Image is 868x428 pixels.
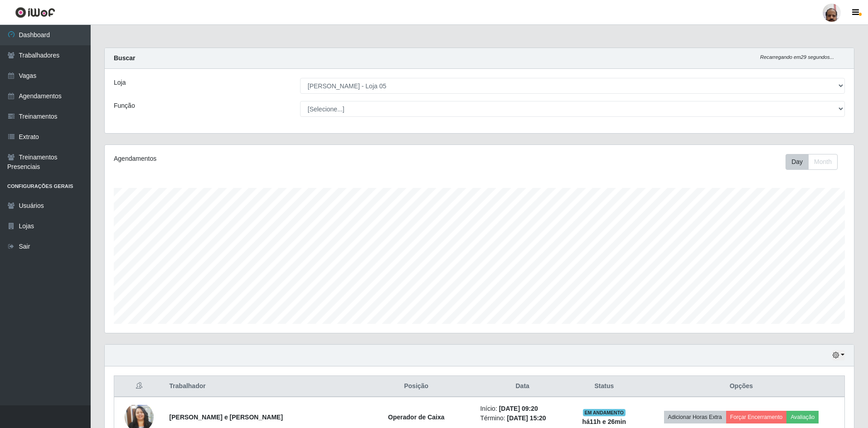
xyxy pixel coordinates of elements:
[499,405,538,412] time: [DATE] 09:20
[726,411,787,423] button: Forçar Encerramento
[582,418,626,425] strong: há 11 h e 26 min
[15,7,55,18] img: CoreUI Logo
[507,414,546,422] time: [DATE] 15:20
[114,101,135,111] label: Função
[786,154,838,170] div: First group
[583,409,626,416] span: EM ANDAMENTO
[760,54,834,60] i: Recarregando em 29 segundos...
[786,154,845,170] div: Toolbar with button groups
[480,414,564,423] li: Término:
[388,414,445,421] strong: Operador de Caixa
[358,376,475,397] th: Posição
[786,411,819,423] button: Avaliação
[786,154,809,170] button: Day
[664,411,726,423] button: Adicionar Horas Extra
[170,414,283,421] strong: [PERSON_NAME] e [PERSON_NAME]
[638,376,845,397] th: Opções
[475,376,570,397] th: Data
[164,376,358,397] th: Trabalhador
[480,404,564,414] li: Início:
[570,376,638,397] th: Status
[114,54,135,62] strong: Buscar
[114,154,411,164] div: Agendamentos
[114,78,126,87] label: Loja
[808,154,838,170] button: Month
